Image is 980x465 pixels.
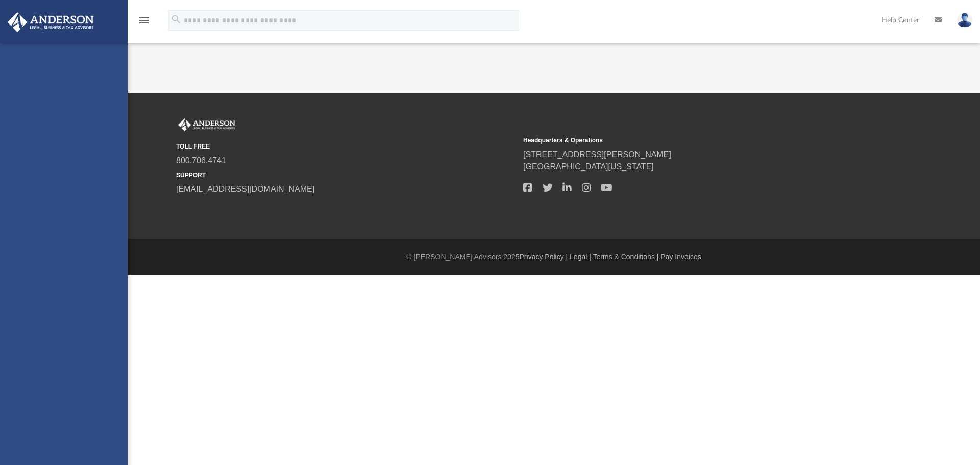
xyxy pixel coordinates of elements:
i: menu [138,14,150,27]
a: Privacy Policy | [520,253,568,261]
a: [EMAIL_ADDRESS][DOMAIN_NAME] [176,185,314,193]
img: User Pic [957,13,972,28]
a: Legal | [570,253,591,261]
a: Terms & Conditions | [593,253,659,261]
a: Pay Invoices [660,253,701,261]
small: Headquarters & Operations [523,136,863,145]
a: [STREET_ADDRESS][PERSON_NAME] [523,150,671,159]
a: 800.706.4741 [176,156,226,165]
a: [GEOGRAPHIC_DATA][US_STATE] [523,162,654,171]
small: SUPPORT [176,170,516,180]
img: Anderson Advisors Platinum Portal [5,12,97,32]
a: menu [138,19,150,27]
small: TOLL FREE [176,142,516,151]
div: © [PERSON_NAME] Advisors 2025 [128,252,980,262]
i: search [170,14,182,25]
img: Anderson Advisors Platinum Portal [176,118,237,132]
